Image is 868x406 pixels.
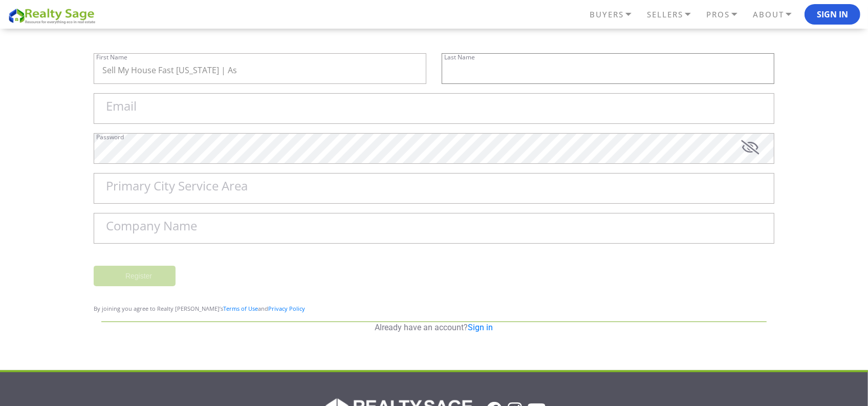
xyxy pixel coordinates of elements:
[101,322,767,333] p: Already have an account?
[223,305,258,312] a: Terms of Use
[106,100,137,112] label: Email
[106,220,197,232] label: Company Name
[8,7,100,25] img: REALTY SAGE
[94,305,305,312] span: By joining you agree to Realty [PERSON_NAME]’s and
[268,305,305,312] a: Privacy Policy
[704,6,750,24] a: PROS
[96,54,127,60] label: First Name
[587,6,644,24] a: BUYERS
[444,54,475,60] label: Last Name
[468,323,493,332] a: Sign in
[96,134,124,140] label: Password
[805,4,860,25] button: Sign In
[106,180,248,192] label: Primary City Service Area
[644,6,704,24] a: SELLERS
[750,6,805,24] a: ABOUT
